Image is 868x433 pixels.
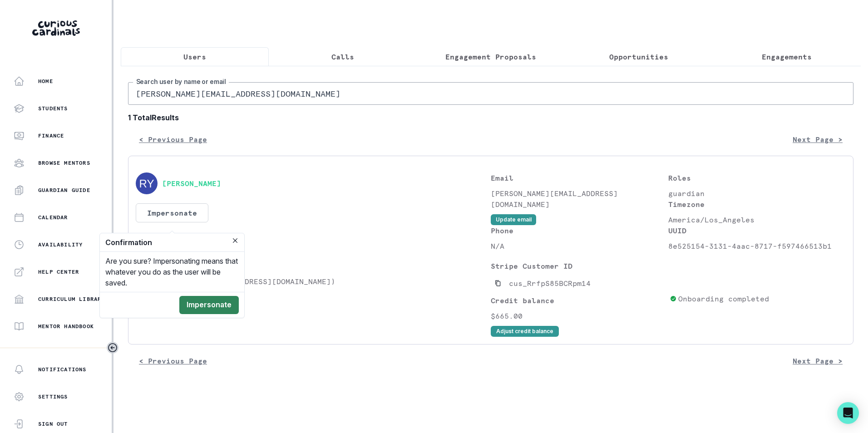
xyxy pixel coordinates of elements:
[668,214,846,225] p: America/Los_Angeles
[762,51,812,62] p: Engagements
[445,51,536,62] p: Engagement Proposals
[491,326,559,337] button: Adjust credit balance
[491,172,668,183] p: Email
[38,366,87,373] p: Notifications
[678,293,769,304] p: Onboarding completed
[668,225,846,236] p: UUID
[782,130,853,148] button: Next Page >
[491,241,668,251] p: N/A
[136,203,208,222] button: Impersonate
[128,112,853,123] b: 1 Total Results
[128,352,218,370] button: < Previous Page
[491,261,666,271] p: Stripe Customer ID
[491,295,666,306] p: Credit balance
[38,105,68,112] p: Students
[509,278,591,289] p: cus_RrfpS85BCRpm14
[668,172,846,183] p: Roles
[491,188,668,210] p: [PERSON_NAME][EMAIL_ADDRESS][DOMAIN_NAME]
[100,252,244,292] div: Are you sure? Impersonating means that whatever you do as the user will be saved.
[38,295,105,303] p: Curriculum Library
[136,276,491,287] p: [PERSON_NAME] ([EMAIL_ADDRESS][DOMAIN_NAME])
[162,179,221,188] button: [PERSON_NAME]
[837,402,859,424] div: Open Intercom Messenger
[38,241,83,248] p: Availability
[183,51,206,62] p: Users
[128,130,218,148] button: < Previous Page
[609,51,668,62] p: Opportunities
[230,235,241,246] button: Close
[38,420,68,428] p: Sign Out
[331,51,354,62] p: Calls
[136,261,491,271] p: Students
[38,187,90,194] p: Guardian Guide
[491,276,505,290] button: Copied to clipboard
[38,268,79,276] p: Help Center
[38,393,68,400] p: Settings
[136,172,158,194] img: svg
[668,199,846,210] p: Timezone
[491,214,536,225] button: Update email
[38,78,53,85] p: Home
[32,20,80,36] img: Curious Cardinals Logo
[782,352,853,370] button: Next Page >
[38,214,68,221] p: Calendar
[491,225,668,236] p: Phone
[38,159,90,167] p: Browse Mentors
[38,132,64,139] p: Finance
[179,296,239,314] button: Impersonate
[668,241,846,251] p: 8e525154-3131-4aac-8717-f597466513b1
[668,188,846,199] p: guardian
[107,342,118,354] button: Toggle sidebar
[38,323,94,330] p: Mentor Handbook
[491,310,666,321] p: $665.00
[100,233,244,252] header: Confirmation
